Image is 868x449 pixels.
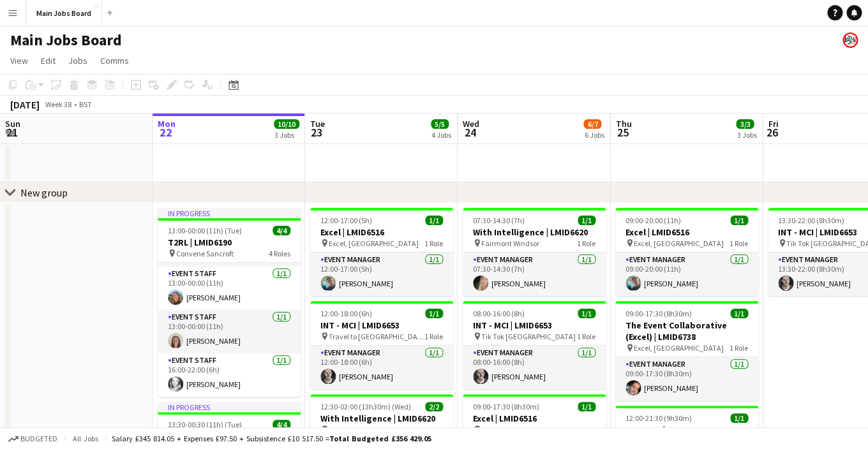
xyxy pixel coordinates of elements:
span: 12:30-02:00 (13h30m) (Wed) [320,402,411,411]
a: Jobs [63,52,93,69]
span: [GEOGRAPHIC_DATA] [329,425,399,434]
span: 1/1 [730,413,748,423]
span: 1/1 [730,309,748,318]
span: Total Budgeted £356 429.05 [329,434,431,443]
span: Excel, [GEOGRAPHIC_DATA] [481,425,571,434]
h3: INT - MCI | LMID6653 [463,320,606,331]
span: 22 [156,125,176,140]
h3: INT - MCI | LMID6653 [615,424,758,436]
span: 1 Role [577,332,595,341]
a: Comms [95,52,134,69]
div: 3 Jobs [737,130,756,140]
span: 3/3 [736,119,754,129]
span: 4/4 [273,420,290,429]
app-card-role: Event Manager1/112:00-18:00 (6h)[PERSON_NAME] [310,346,453,389]
span: Edit [41,55,56,66]
span: Jobs [68,55,87,66]
app-user-avatar: Alanya O'Donnell [842,33,858,48]
span: 4/4 [273,226,290,235]
span: 13:00-00:00 (11h) (Tue) [168,226,242,235]
span: Fri [768,118,778,129]
app-card-role: Event Manager1/109:00-20:00 (11h)[PERSON_NAME] [615,253,758,296]
app-card-role: Event Staff1/113:00-00:00 (11h)[PERSON_NAME] [158,310,301,353]
span: All jobs [70,434,101,443]
span: 6/7 [583,119,601,129]
span: 1 Role [424,332,443,341]
app-job-card: In progress13:00-00:00 (11h) (Tue)4/4T2RL | LMID6190 Convene Sancroft4 RolesEvent Manager1/113:00... [158,208,301,397]
span: 1/1 [578,216,595,225]
h3: Excel | LMID6516 [463,413,606,424]
span: Excel, [GEOGRAPHIC_DATA] [634,239,724,248]
span: 1/1 [730,216,748,225]
div: 09:00-20:00 (11h)1/1Excel | LMID6516 Excel, [GEOGRAPHIC_DATA]1 RoleEvent Manager1/109:00-20:00 (1... [615,208,758,296]
span: 2/2 [425,402,443,411]
h3: INT - MCI | LMID6653 [310,320,453,331]
a: Edit [36,52,61,69]
span: Wed [463,118,479,129]
app-card-role: Event Manager1/108:00-16:00 (8h)[PERSON_NAME] [463,346,606,389]
span: 12:00-18:00 (6h) [320,309,372,318]
span: Budgeted [20,434,57,443]
span: 09:00-20:00 (11h) [625,216,681,225]
span: 10/10 [274,119,299,129]
span: Excel, [GEOGRAPHIC_DATA] [329,239,419,248]
span: Excel, [GEOGRAPHIC_DATA] [634,343,724,353]
div: 3 Jobs [274,130,299,140]
span: Thu [615,118,631,129]
span: 12:00-21:30 (9h30m) [625,413,692,423]
span: 13:30-00:30 (11h) (Tue) [168,420,242,429]
span: 21 [3,125,20,140]
div: Salary £345 814.05 + Expenses £97.50 + Subsistence £10 517.50 = [112,434,431,443]
span: 23 [308,125,325,140]
span: 1 Role [424,239,443,248]
span: 4 Roles [269,249,290,258]
app-job-card: 08:00-16:00 (8h)1/1INT - MCI | LMID6653 Tik Tok [GEOGRAPHIC_DATA]1 RoleEvent Manager1/108:00-16:0... [463,301,606,389]
span: 1/1 [578,402,595,411]
span: 1/1 [425,309,443,318]
span: Tue [310,118,325,129]
h1: Main Jobs Board [10,31,122,50]
app-card-role: Event Staff1/113:00-00:00 (11h)[PERSON_NAME] [158,267,301,310]
div: New group [20,186,68,199]
span: 1 Role [730,239,748,248]
span: Travel to [GEOGRAPHIC_DATA] [329,332,424,341]
span: 07:30-14:30 (7h) [473,216,525,225]
span: Sun [5,118,20,129]
span: 1 Role [577,239,595,248]
button: Budgeted [6,432,59,446]
h3: The Event Collaborative (Excel) | LMID6738 [615,320,758,342]
div: In progress [158,208,301,218]
span: 09:00-17:30 (8h30m) [625,309,692,318]
div: In progress [158,402,301,412]
app-card-role: Event Staff1/116:00-22:00 (6h)[PERSON_NAME] [158,353,301,397]
h3: Excel | LMID6516 [310,226,453,238]
span: 1/1 [578,309,595,318]
h3: With Intelligence | LMID6620 [463,226,606,238]
app-job-card: 12:00-18:00 (6h)1/1INT - MCI | LMID6653 Travel to [GEOGRAPHIC_DATA]1 RoleEvent Manager1/112:00-18... [310,301,453,389]
span: 26 [766,125,778,140]
div: 09:00-17:30 (8h30m)1/1The Event Collaborative (Excel) | LMID6738 Excel, [GEOGRAPHIC_DATA]1 RoleEv... [615,301,758,401]
span: 1/1 [425,216,443,225]
app-card-role: Event Manager1/112:00-17:00 (5h)[PERSON_NAME] [310,253,453,296]
span: Fairmont Windsor [481,239,539,248]
span: Mon [158,118,176,129]
span: 13:30-22:00 (8h30m) [778,216,844,225]
span: 08:00-16:00 (8h) [473,309,525,318]
app-job-card: 07:30-14:30 (7h)1/1With Intelligence | LMID6620 Fairmont Windsor1 RoleEvent Manager1/107:30-14:30... [463,208,606,296]
a: View [5,52,33,69]
h3: Excel | LMID6516 [615,226,758,238]
app-job-card: 12:00-17:00 (5h)1/1Excel | LMID6516 Excel, [GEOGRAPHIC_DATA]1 RoleEvent Manager1/112:00-17:00 (5h... [310,208,453,296]
div: [DATE] [10,98,40,111]
span: 09:00-17:30 (8h30m) [473,402,539,411]
button: Main Jobs Board [26,1,102,26]
span: 1 Role [577,425,595,434]
span: 1 Role [730,343,748,353]
app-card-role: Event Manager1/107:30-14:30 (7h)[PERSON_NAME] [463,253,606,296]
span: 12:00-17:00 (5h) [320,216,372,225]
h3: T2RL | LMID6190 [158,237,301,248]
span: Convene Sancroft [176,249,234,258]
